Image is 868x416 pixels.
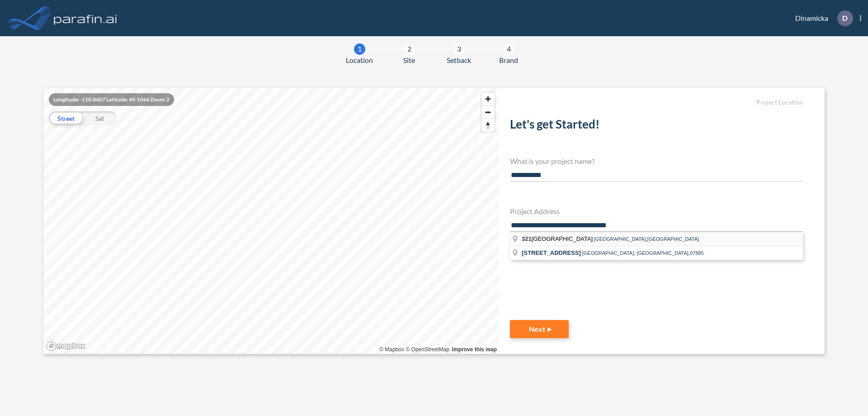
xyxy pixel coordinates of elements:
span: Brand [499,55,518,66]
img: logo [52,9,119,27]
h4: Project Address [510,207,803,215]
h5: Project Location [510,99,803,106]
canvas: Map [43,88,499,354]
a: Mapbox homepage [46,341,86,351]
div: Sat [83,111,117,125]
span: Site [403,55,415,66]
div: 4 [503,43,514,55]
span: Zoom out [481,106,495,119]
span: Location [346,55,373,66]
div: 3 [453,43,465,55]
div: 1 [354,43,365,55]
p: D [842,14,848,22]
div: 2 [404,43,415,55]
a: Improve this map [452,346,497,353]
a: Mapbox [379,346,404,353]
button: Zoom out [481,105,495,119]
span: Setback [447,55,471,66]
div: Street [49,111,83,125]
h4: What is your project name? [510,157,803,165]
span: [GEOGRAPHIC_DATA], [GEOGRAPHIC_DATA],07885 [582,250,704,256]
div: Dinamicka [782,10,861,26]
button: Zoom in [481,92,495,105]
button: Next [510,320,569,338]
button: Reset bearing to north [481,119,495,132]
span: [GEOGRAPHIC_DATA],[GEOGRAPHIC_DATA] [594,236,699,242]
div: Longitude: -110.8407 Latitude: 49.1044 Zoom: 2 [49,93,174,106]
h2: Let's get Started! [510,117,803,135]
span: 321 [522,235,532,242]
span: [GEOGRAPHIC_DATA] [522,235,594,242]
span: [STREET_ADDRESS] [522,249,581,256]
a: OpenStreetMap [406,346,449,353]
